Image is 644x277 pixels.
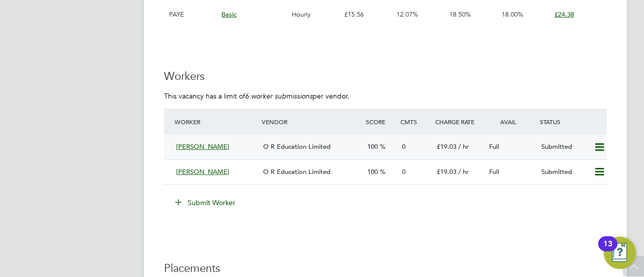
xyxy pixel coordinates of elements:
div: Vendor [259,113,363,131]
h3: Workers [164,69,607,84]
div: Cmts [398,113,433,131]
p: This vacancy has a limit of per vendor. [164,91,607,101]
em: 6 worker submissions [245,91,312,101]
span: £19.03 [437,167,456,176]
span: 18.50% [449,10,471,19]
span: O R Education Limited [263,167,331,176]
span: £19.03 [437,142,456,151]
span: 100 [367,142,378,151]
div: Submitted [537,164,590,180]
span: Full [489,167,499,176]
span: Basic [221,10,236,19]
h3: Placements [164,261,607,276]
div: Status [537,113,607,131]
div: 13 [603,244,612,257]
span: Full [489,142,499,151]
div: Avail [485,113,537,131]
div: Submitted [537,139,590,155]
span: 100 [367,167,378,176]
span: [PERSON_NAME] [176,167,229,176]
span: [PERSON_NAME] [176,142,229,151]
span: 12.07% [396,10,418,19]
span: / hr [458,142,469,151]
span: / hr [458,167,469,176]
div: Charge Rate [433,113,485,131]
span: 0 [402,142,406,151]
div: Score [363,113,398,131]
span: O R Education Limited [263,142,331,151]
button: Open Resource Center, 13 new notifications [604,237,636,269]
span: 18.00% [502,10,523,19]
button: Submit Worker [168,195,244,211]
div: Worker [172,113,259,131]
span: 0 [402,167,406,176]
span: £24.38 [554,10,574,19]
